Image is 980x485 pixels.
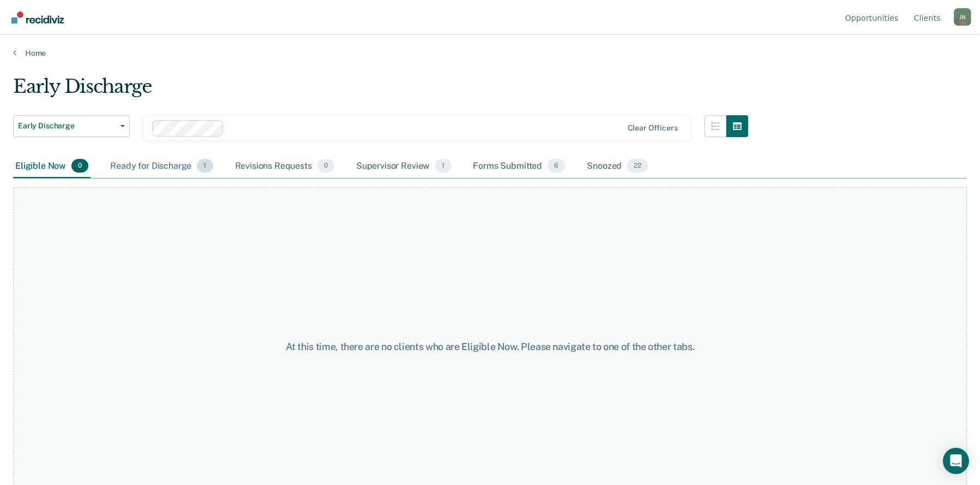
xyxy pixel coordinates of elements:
[943,448,969,474] div: Open Intercom Messenger
[627,159,648,173] span: 22
[354,155,454,179] div: Supervisor Review1
[13,155,91,179] div: Eligible Now0
[548,159,565,173] span: 6
[252,341,729,353] div: At this time, there are no clients who are Eligible Now. Please navigate to one of the other tabs.
[954,8,971,26] div: J N
[13,48,967,58] a: Home
[71,159,88,173] span: 0
[18,121,116,131] span: Early Discharge
[317,159,334,173] span: 0
[11,11,64,23] img: Recidiviz
[471,155,568,179] div: Forms Submitted6
[13,115,130,137] button: Early Discharge
[197,159,213,173] span: 1
[954,8,971,26] button: Profile dropdown button
[435,159,451,173] span: 1
[585,155,650,179] div: Snoozed22
[233,155,336,179] div: Revisions Requests0
[108,155,215,179] div: Ready for Discharge1
[628,123,678,133] div: Clear officers
[13,75,748,107] div: Early Discharge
